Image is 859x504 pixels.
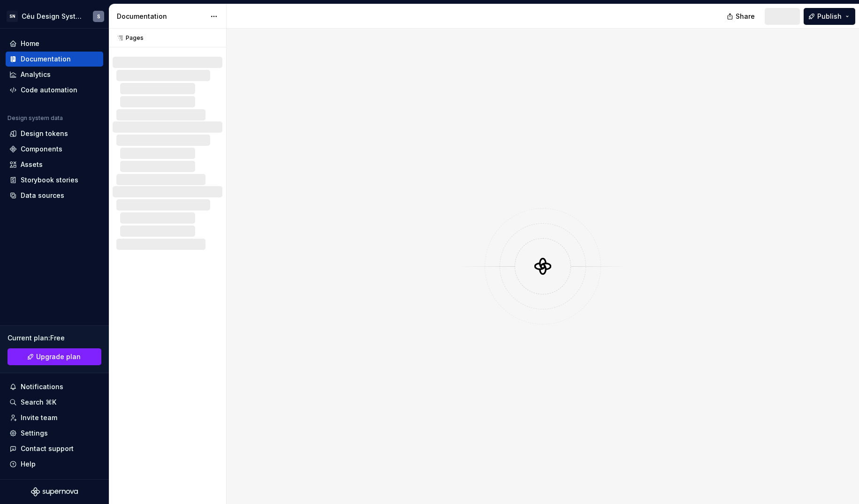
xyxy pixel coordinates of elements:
a: Components [6,142,103,157]
div: Current plan : Free [8,333,101,343]
div: Céu Design System [22,12,82,21]
a: Invite team [6,410,103,425]
div: Data sources [21,191,64,200]
div: Design tokens [21,129,68,138]
a: Data sources [6,188,103,203]
button: Notifications [6,379,103,394]
span: Upgrade plan [36,352,81,361]
svg: Supernova Logo [31,487,78,496]
div: S [97,13,100,20]
div: Search ⌘K [21,398,56,407]
div: Documentation [117,12,205,21]
a: Home [6,36,103,51]
a: Documentation [6,52,103,67]
div: Notifications [21,382,63,391]
button: Contact support [6,441,103,456]
div: Invite team [21,413,57,422]
div: Storybook stories [21,175,78,185]
span: Publish [817,12,842,21]
div: Pages [113,34,144,42]
span: Share [736,12,755,21]
div: Home [21,39,39,48]
div: Documentation [21,54,71,64]
a: Storybook stories [6,173,103,188]
div: Assets [21,160,43,169]
a: Code automation [6,83,103,98]
button: Search ⌘K [6,395,103,410]
div: Components [21,144,62,154]
div: Settings [21,429,48,438]
div: Help [21,459,36,469]
a: Analytics [6,67,103,82]
a: Upgrade plan [8,348,101,365]
a: Assets [6,157,103,172]
button: SNCéu Design SystemS [2,6,107,26]
div: SN [7,11,18,22]
a: Settings [6,426,103,441]
div: Contact support [21,444,74,453]
div: Analytics [21,70,51,79]
div: Code automation [21,85,77,95]
button: Help [6,457,103,472]
button: Share [722,8,761,25]
button: Publish [804,8,855,25]
a: Design tokens [6,126,103,141]
div: Design system data [8,114,63,122]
